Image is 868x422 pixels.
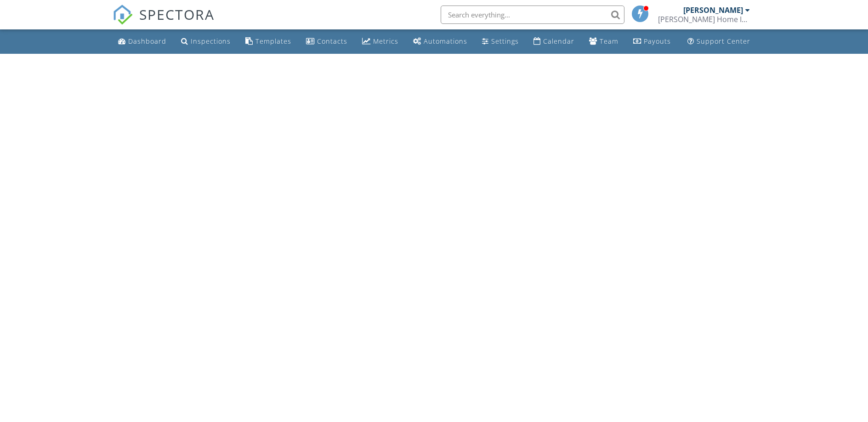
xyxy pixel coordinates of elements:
[697,37,750,46] div: Support Center
[658,15,750,24] div: Clements Home Inspection LLC
[139,5,215,24] span: SPECTORA
[191,37,231,46] div: Inspections
[530,33,578,50] a: Calendar
[242,33,295,50] a: Templates
[683,6,743,15] div: [PERSON_NAME]
[543,37,574,46] div: Calendar
[113,12,215,32] a: SPECTORA
[373,37,398,46] div: Metrics
[128,37,166,46] div: Dashboard
[409,33,471,50] a: Automations (Basic)
[114,33,170,50] a: Dashboard
[441,6,624,24] input: Search everything...
[644,37,671,46] div: Payouts
[177,33,234,50] a: Inspections
[585,33,622,50] a: Team
[630,33,675,50] a: Payouts
[491,37,519,46] div: Settings
[358,33,402,50] a: Metrics
[600,37,618,46] div: Team
[684,33,754,50] a: Support Center
[424,37,467,46] div: Automations
[113,5,133,25] img: The Best Home Inspection Software - Spectora
[302,33,351,50] a: Contacts
[317,37,347,46] div: Contacts
[478,33,522,50] a: Settings
[255,37,291,46] div: Templates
